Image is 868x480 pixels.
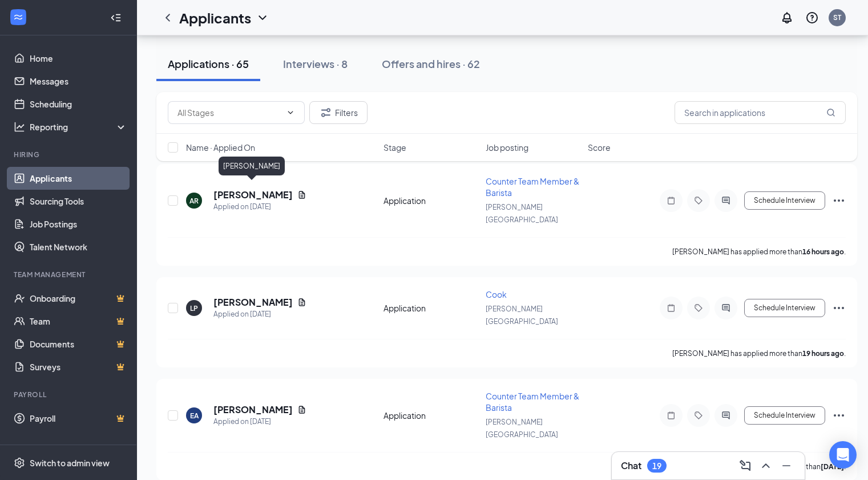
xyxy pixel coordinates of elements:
[759,459,773,473] svg: ChevronUp
[664,303,678,313] svg: Note
[14,390,125,399] div: Payroll
[186,142,255,153] span: Name · Applied On
[110,12,122,23] svg: Collapse
[744,191,825,210] button: Schedule Interview
[832,301,846,315] svg: Ellipses
[30,93,127,115] a: Scheduling
[692,196,705,205] svg: Tag
[719,303,733,313] svg: ActiveChat
[832,409,846,422] svg: Ellipses
[486,142,528,153] span: Job posting
[736,457,754,475] button: ComposeMessage
[832,194,846,207] svg: Ellipses
[30,310,127,333] a: TeamCrown
[738,459,752,473] svg: ComposeMessage
[213,403,293,416] h5: [PERSON_NAME]
[675,101,846,124] input: Search in applications
[213,189,293,201] h5: [PERSON_NAME]
[780,459,793,473] svg: Minimize
[213,309,306,320] div: Applied on [DATE]
[30,121,128,133] div: Reporting
[256,11,269,25] svg: ChevronDown
[664,196,678,205] svg: Note
[14,121,25,133] svg: Analysis
[486,391,579,413] span: Counter Team Member & Barista
[13,11,24,23] svg: WorkstreamLogo
[30,355,127,378] a: SurveysCrown
[486,289,507,299] span: Cook
[826,108,835,117] svg: MagnifyingGlass
[30,70,127,93] a: Messages
[30,213,127,235] a: Job Postings
[213,296,293,309] h5: [PERSON_NAME]
[30,167,127,190] a: Applicants
[219,157,285,175] div: [PERSON_NAME]
[719,411,733,420] svg: ActiveChat
[213,201,306,213] div: Applied on [DATE]
[190,411,199,421] div: EA
[486,418,558,439] span: [PERSON_NAME][GEOGRAPHIC_DATA]
[383,195,479,206] div: Application
[30,333,127,355] a: DocumentsCrown
[30,407,127,430] a: PayrollCrown
[692,411,705,420] svg: Tag
[486,203,558,224] span: [PERSON_NAME][GEOGRAPHIC_DATA]
[833,13,841,22] div: ST
[802,349,844,358] b: 19 hours ago
[744,299,825,317] button: Schedule Interview
[821,462,844,471] b: [DATE]
[30,457,110,469] div: Switch to admin view
[297,190,306,199] svg: Document
[286,108,295,117] svg: ChevronDown
[161,11,175,25] svg: ChevronLeft
[383,302,479,314] div: Application
[692,303,705,313] svg: Tag
[30,47,127,70] a: Home
[588,142,611,153] span: Score
[168,57,249,71] div: Applications · 65
[30,235,127,258] a: Talent Network
[805,11,819,25] svg: QuestionInfo
[382,57,480,71] div: Offers and hires · 62
[283,57,348,71] div: Interviews · 8
[309,101,368,124] button: Filter Filters
[14,150,125,159] div: Hiring
[179,8,251,27] h1: Applicants
[777,457,796,475] button: Minimize
[319,106,333,119] svg: Filter
[189,196,199,206] div: AR
[672,349,846,358] p: [PERSON_NAME] has applied more than .
[297,405,306,414] svg: Document
[757,457,775,475] button: ChevronUp
[652,461,661,471] div: 19
[672,247,846,257] p: [PERSON_NAME] has applied more than .
[486,305,558,326] span: [PERSON_NAME][GEOGRAPHIC_DATA]
[383,410,479,421] div: Application
[802,247,844,256] b: 16 hours ago
[664,411,678,420] svg: Note
[177,106,281,119] input: All Stages
[213,416,306,427] div: Applied on [DATE]
[486,176,579,198] span: Counter Team Member & Barista
[744,406,825,425] button: Schedule Interview
[14,270,125,279] div: Team Management
[190,303,198,313] div: LP
[829,441,857,469] div: Open Intercom Messenger
[30,287,127,310] a: OnboardingCrown
[383,142,406,153] span: Stage
[621,459,641,472] h3: Chat
[14,457,25,469] svg: Settings
[719,196,733,205] svg: ActiveChat
[780,11,794,25] svg: Notifications
[30,190,127,213] a: Sourcing Tools
[297,298,306,307] svg: Document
